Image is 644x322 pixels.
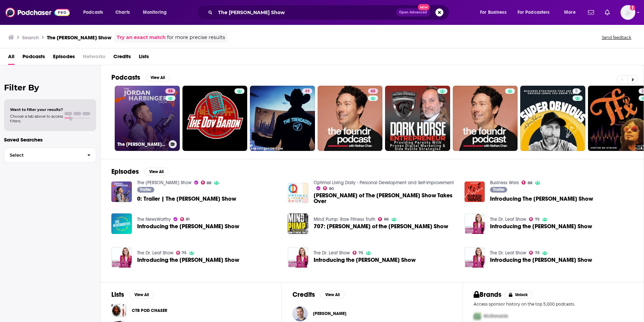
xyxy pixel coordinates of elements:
a: The Dr. Leaf Show [314,250,350,256]
a: CreditsView All [292,290,344,299]
a: Show notifications dropdown [585,7,597,18]
a: Jordan Harbinger [313,311,346,316]
a: 88 [165,88,175,94]
div: Search podcasts, credits, & more... [203,5,455,20]
a: Show notifications dropdown [602,7,612,18]
img: Introducing the Jordan Harbinger Show [111,213,132,234]
span: More [564,8,576,17]
button: View All [320,291,344,299]
span: 75 [535,251,540,254]
a: CTB POD CHASER [132,307,167,314]
h2: Lists [111,290,124,299]
img: Introducing the Jordan Harbinger Show [465,213,485,234]
span: Introducing the [PERSON_NAME] Show [490,224,592,229]
a: ListsView All [111,290,154,299]
h3: The [PERSON_NAME] Show [47,34,111,41]
h2: Brands [474,290,501,299]
span: Want to filter your results? [10,107,63,112]
h3: Search [22,34,39,41]
a: All [8,51,14,65]
h2: Episodes [111,167,139,176]
button: open menu [559,7,584,18]
span: 88 [528,182,532,185]
span: For Podcasters [518,8,550,17]
a: Introducing the Jordan Harbinger Show [490,257,592,263]
a: The Dr. Leaf Show [137,250,173,256]
a: The Dr. Leaf Show [490,250,526,256]
img: User Profile [621,5,635,20]
span: 86 [384,218,389,221]
a: 49 [302,88,312,94]
button: open menu [78,7,112,18]
a: Charts [111,7,134,18]
a: 68 [368,88,378,94]
a: 75 [176,251,187,255]
span: Introducing the [PERSON_NAME] Show [490,257,592,263]
a: 81 [180,217,190,221]
span: 75 [535,218,540,221]
button: View All [144,168,168,176]
a: Business Wars [490,180,519,186]
a: Introducing The Jordan Harbinger Show [490,196,593,202]
a: Podchaser - Follow, Share and Rate Podcasts [5,6,70,19]
span: 707: [PERSON_NAME] of the [PERSON_NAME] Show [314,224,448,229]
a: 75 [529,217,540,221]
span: Introducing the [PERSON_NAME] Show [314,257,416,263]
p: Saved Searches [4,136,96,143]
span: 88 [168,88,173,95]
span: Logged in as brenda_epic [621,5,635,20]
h2: Filter By [4,83,96,92]
span: Introducing the [PERSON_NAME] Show [137,257,239,263]
img: Jordan Harbinger [292,306,308,321]
a: Podcasts [22,51,45,65]
span: Lists [139,51,149,65]
svg: Add a profile image [630,5,635,10]
button: View All [129,291,154,299]
span: McDonalds [484,313,508,319]
a: 5 [573,88,580,94]
span: 88 [207,182,211,185]
a: 86 [378,217,389,221]
span: 75 [182,251,186,254]
span: Introducing the [PERSON_NAME] Show [137,224,239,229]
a: CTB POD CHASER [111,303,126,318]
button: Unlock [504,291,533,299]
span: 0: Trailer | The [PERSON_NAME] Show [137,196,236,202]
a: 5 [520,86,585,151]
button: open menu [513,7,559,18]
span: 49 [305,88,310,95]
span: Trailer [140,188,151,192]
span: Credits [113,51,131,65]
input: Search podcasts, credits, & more... [215,7,396,18]
a: 75 [353,251,363,255]
span: Charts [115,8,130,17]
a: 80 [323,186,334,190]
a: EpisodesView All [111,167,168,176]
a: Mind Pump: Raw Fitness Truth [314,216,375,222]
img: 707: Jordan Harbinger of the Jordan Harbinger Show [288,213,308,234]
a: 707: Jordan Harbinger of the Jordan Harbinger Show [314,224,448,229]
a: Introducing the Jordan Harbinger Show [465,247,485,268]
span: Trailer [493,188,504,192]
a: 75 [529,251,540,255]
a: 68 [318,86,383,151]
img: Jordan Harbinger of The Jordan Harbinger Show Takes Over [288,183,308,203]
img: Introducing the Jordan Harbinger Show [288,247,308,268]
a: Episodes [53,51,75,65]
a: 88 [201,180,212,185]
button: Select [4,148,96,163]
span: Monitoring [143,8,167,17]
a: PodcastsView All [111,73,170,82]
span: 81 [186,218,190,221]
img: Introducing the Jordan Harbinger Show [111,247,132,268]
span: 5 [575,88,578,95]
h2: Credits [292,290,315,299]
button: Show profile menu [621,5,635,20]
a: The Jordan Harbinger Show [137,180,192,186]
